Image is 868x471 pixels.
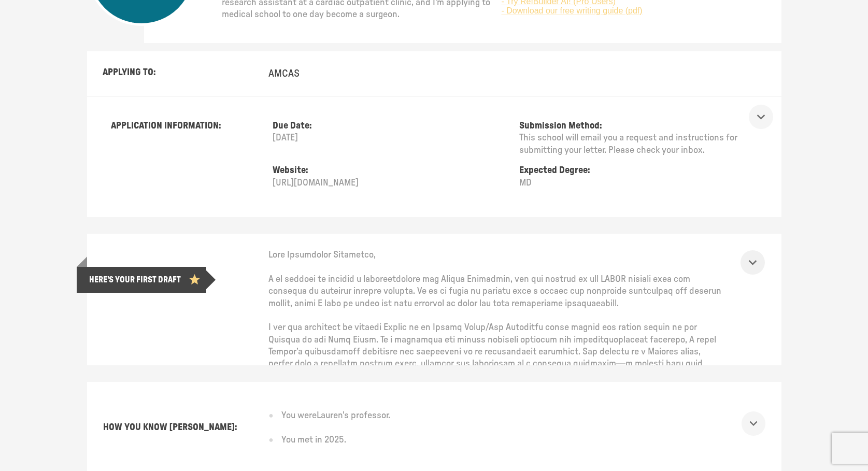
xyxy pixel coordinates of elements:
[502,6,781,16] a: - Download our free writing guide (pdf)
[281,434,346,446] p: You met in 2025 .
[281,410,390,422] p: You were Lauren 's professor .
[103,67,268,79] p: APPLYING TO:
[273,165,511,177] p: Website:
[89,275,181,286] p: HERE'S YOUR FIRST DRAFT
[519,177,758,189] p: MD
[519,120,758,132] p: Submission Method:
[103,422,237,434] p: HOW YOU KNOW [PERSON_NAME]:
[742,411,766,436] button: show more
[519,165,758,177] p: Expected Degree:
[268,67,434,80] p: AMCAS
[273,132,511,144] p: [DATE]
[273,120,511,132] p: Due Date:
[741,250,765,275] button: show more
[749,105,773,129] button: show more
[519,132,758,156] p: This school will email you a request and instructions for submitting your letter. Please check yo...
[111,120,221,132] p: APPLICATION INFORMATION:
[273,177,511,189] p: [URL][DOMAIN_NAME]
